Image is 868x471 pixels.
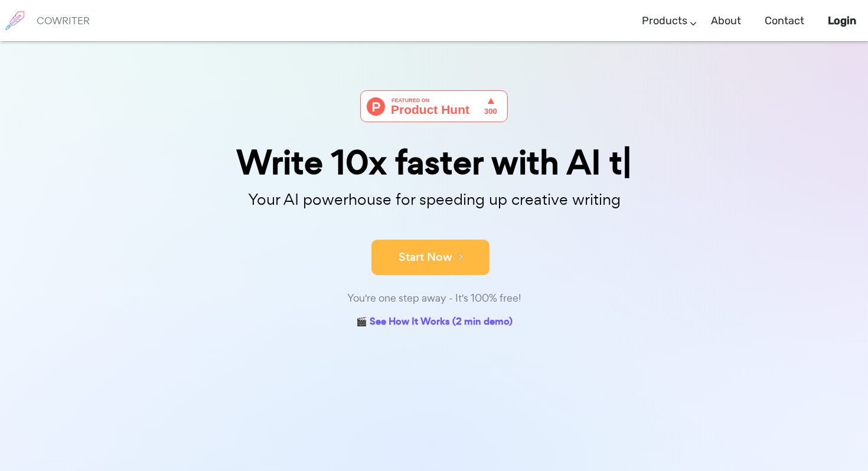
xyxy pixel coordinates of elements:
button: Start Now [371,240,490,275]
div: Write 10x faster with AI t [139,146,729,179]
img: Cowriter - Your AI buddy for speeding up creative writing | Product Hunt [360,90,508,122]
a: Contact [765,4,804,38]
a: Login [828,4,856,38]
a: About [711,4,741,38]
b: Login [828,14,856,27]
p: Your AI powerhouse for speeding up creative writing [139,187,729,212]
h6: COWRITER [37,15,90,26]
a: Products [642,4,687,38]
a: 🎬 See How It Works (2 min demo) [356,313,513,332]
div: You're one step away - It's 100% free! [139,290,729,307]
